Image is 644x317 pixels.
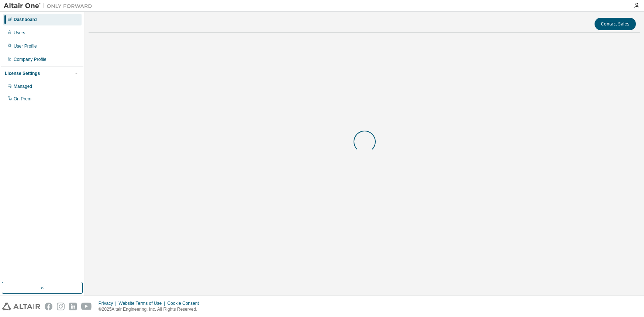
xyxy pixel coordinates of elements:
img: youtube.svg [81,303,92,310]
div: Cookie Consent [167,300,203,306]
div: Company Profile [14,56,47,62]
div: Managed [14,83,32,89]
div: Privacy [99,300,118,306]
img: linkedin.svg [69,303,77,310]
div: License Settings [5,70,40,76]
img: Altair One [4,2,96,10]
div: Users [14,30,25,36]
p: © 2025 Altair Engineering, Inc. All Rights Reserved. [99,306,203,313]
img: altair_logo.svg [2,303,40,310]
div: Website Terms of Use [118,300,167,306]
div: User Profile [14,43,37,49]
div: Dashboard [14,17,37,23]
button: Contact Sales [595,18,636,30]
img: facebook.svg [45,303,52,310]
div: On Prem [14,96,31,102]
img: instagram.svg [57,303,65,310]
